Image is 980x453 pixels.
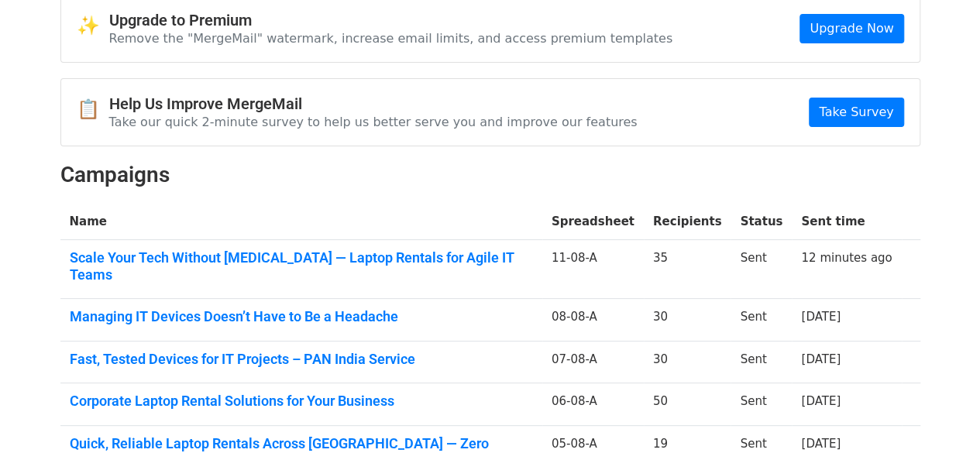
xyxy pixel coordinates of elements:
[799,14,903,43] a: Upgrade Now
[731,383,792,426] td: Sent
[60,162,920,188] h2: Campaigns
[801,394,841,408] a: [DATE]
[644,383,731,426] td: 50
[801,251,892,265] a: 12 minutes ago
[644,341,731,383] td: 30
[60,204,542,240] th: Name
[542,341,644,383] td: 07-08-A
[77,15,109,37] span: ✨
[70,351,533,368] a: Fast, Tested Devices for IT Projects – PAN India Service
[809,98,903,127] a: Take Survey
[542,240,644,299] td: 11-08-A
[70,393,533,410] a: Corporate Laptop Rental Solutions for Your Business
[731,204,792,240] th: Status
[542,383,644,426] td: 06-08-A
[801,352,841,366] a: [DATE]
[109,30,673,46] p: Remove the "MergeMail" watermark, increase email limits, and access premium templates
[542,204,644,240] th: Spreadsheet
[109,94,638,113] h4: Help Us Improve MergeMail
[644,204,731,240] th: Recipients
[70,249,533,283] a: Scale Your Tech Without [MEDICAL_DATA] — Laptop Rentals for Agile IT Teams
[70,308,533,325] a: Managing IT Devices Doesn’t Have to Be a Headache
[644,299,731,341] td: 30
[109,11,673,29] h4: Upgrade to Premium
[801,310,841,324] a: [DATE]
[731,299,792,341] td: Sent
[731,240,792,299] td: Sent
[792,204,901,240] th: Sent time
[77,98,109,121] span: 📋
[109,114,638,130] p: Take our quick 2-minute survey to help us better serve you and improve our features
[801,437,841,451] a: [DATE]
[542,299,644,341] td: 08-08-A
[731,341,792,383] td: Sent
[644,240,731,299] td: 35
